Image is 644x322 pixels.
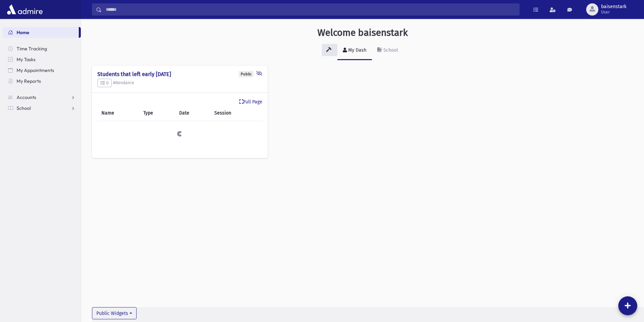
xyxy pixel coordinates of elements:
[139,105,175,121] th: Type
[17,56,35,63] span: My Tasks
[97,79,262,88] h5: Attendance
[97,79,112,88] button: 0
[601,4,626,9] span: baisenstark
[372,41,403,60] a: School
[239,98,262,105] a: Full Page
[97,71,262,77] h4: Students that left early [DATE]
[3,43,81,54] a: Time Tracking
[17,78,41,84] span: My Reports
[3,54,81,65] a: My Tasks
[175,105,210,121] th: Date
[17,94,36,100] span: Accounts
[97,105,139,121] th: Name
[17,29,29,35] span: Home
[17,46,47,52] span: Time Tracking
[347,47,366,53] div: My Dash
[100,80,109,85] span: 0
[3,92,81,103] a: Accounts
[601,9,626,15] span: User
[337,41,372,60] a: My Dash
[317,27,408,39] h3: Welcome baisenstark
[17,105,31,111] span: School
[3,27,79,38] a: Home
[102,3,519,16] input: Search
[3,76,81,86] a: My Reports
[239,71,254,77] div: Public
[3,65,81,76] a: My Appointments
[17,67,54,73] span: My Appointments
[92,307,137,319] button: Public Widgets
[3,103,81,114] a: School
[210,105,262,121] th: Session
[5,3,44,16] img: AdmirePro
[382,47,398,53] div: School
